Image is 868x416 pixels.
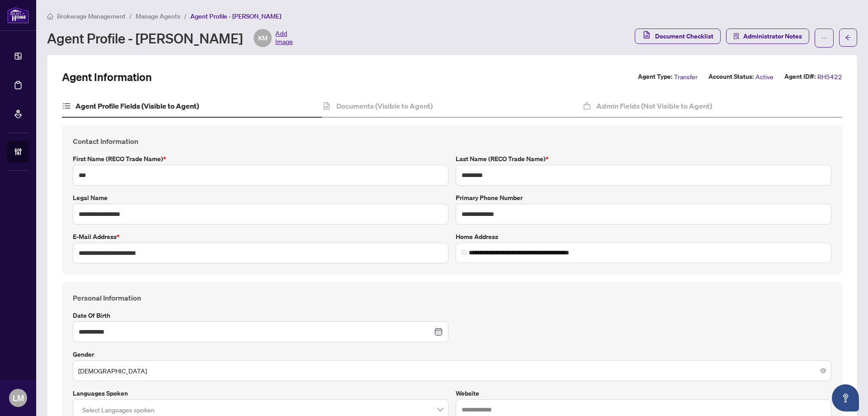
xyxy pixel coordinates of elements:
[336,100,433,111] h4: Documents (Visible to Agent)
[726,29,809,44] button: Administrator Notes
[708,72,754,82] label: Account Status:
[57,12,126,20] span: Brokerage Management
[73,193,448,203] label: Legal Name
[456,388,831,398] label: Website
[674,72,698,82] span: Transfer
[73,311,448,320] label: Date of Birth
[13,392,24,404] span: LM
[845,34,851,41] span: arrow-left
[47,13,53,19] span: home
[73,349,831,359] label: Gender
[129,11,132,21] li: /
[755,72,774,82] span: Active
[73,232,448,242] label: E-mail Address
[184,11,187,21] li: /
[73,388,448,398] label: Languages spoken
[462,250,467,255] img: search_icon
[733,33,740,39] span: solution
[456,232,831,242] label: Home Address
[258,33,268,43] span: KM
[596,100,712,111] h4: Admin Fields (Not Visible to Agent)
[638,72,672,82] label: Agent Type:
[743,29,802,43] span: Administrator Notes
[655,29,713,43] span: Document Checklist
[784,72,816,82] label: Agent ID#:
[78,362,826,379] span: Male
[62,70,152,84] h2: Agent Information
[817,72,842,82] span: RH5422
[136,12,180,20] span: Manage Agents
[635,29,721,44] button: Document Checklist
[456,193,831,203] label: Primary Phone Number
[7,7,29,24] img: logo
[73,154,448,164] label: First Name (RECO Trade Name)
[190,12,281,20] span: Agent Profile - [PERSON_NAME]
[73,136,831,147] h4: Contact Information
[821,368,826,373] span: close-circle
[275,29,293,47] span: Add Image
[456,154,831,164] label: Last Name (RECO Trade Name)
[821,35,827,41] span: ellipsis
[73,292,831,303] h4: Personal Information
[47,29,293,47] div: Agent Profile - [PERSON_NAME]
[832,384,859,411] button: Open asap
[75,100,199,111] h4: Agent Profile Fields (Visible to Agent)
